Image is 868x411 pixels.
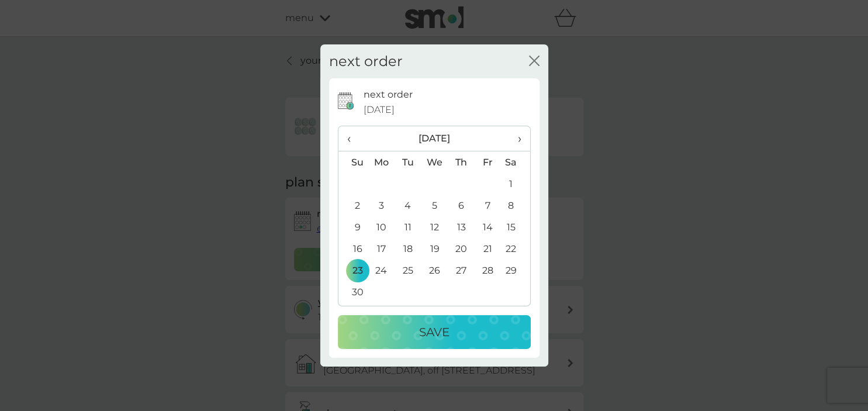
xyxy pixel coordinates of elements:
td: 15 [500,216,530,238]
p: next order [364,87,413,102]
td: 1 [500,173,530,195]
td: 29 [500,260,530,281]
td: 20 [448,238,474,260]
th: Fr [475,151,501,174]
td: 12 [421,216,448,238]
th: Sa [500,151,530,174]
td: 24 [368,260,395,281]
td: 19 [421,238,448,260]
td: 18 [395,238,421,260]
td: 7 [475,195,501,216]
th: Tu [395,151,421,174]
th: We [421,151,448,174]
th: Mo [368,151,395,174]
span: [DATE] [364,102,395,118]
span: › [509,126,521,151]
p: Save [419,323,449,341]
td: 27 [448,260,474,281]
td: 26 [421,260,448,281]
td: 13 [448,216,474,238]
th: [DATE] [368,126,501,151]
td: 30 [338,281,368,303]
td: 25 [395,260,421,281]
td: 10 [368,216,395,238]
td: 2 [338,195,368,216]
td: 17 [368,238,395,260]
td: 23 [338,260,368,281]
button: Save [338,315,531,349]
button: close [529,56,540,68]
td: 21 [475,238,501,260]
td: 3 [368,195,395,216]
span: ‹ [347,126,359,151]
td: 5 [421,195,448,216]
td: 11 [395,216,421,238]
th: Su [338,151,368,174]
td: 8 [500,195,530,216]
td: 6 [448,195,474,216]
h2: next order [329,53,403,70]
td: 4 [395,195,421,216]
td: 28 [475,260,501,281]
td: 16 [338,238,368,260]
th: Th [448,151,474,174]
td: 22 [500,238,530,260]
td: 9 [338,216,368,238]
td: 14 [475,216,501,238]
